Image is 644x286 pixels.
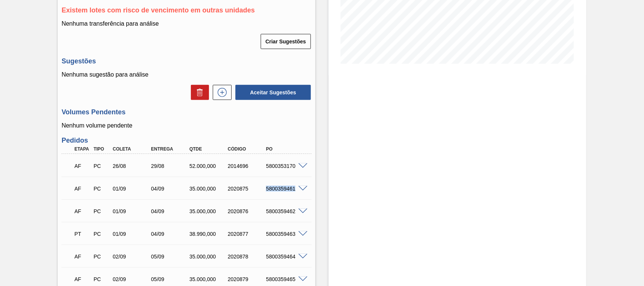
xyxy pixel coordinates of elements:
[226,276,269,282] div: 2020879
[92,231,111,237] div: Pedido de Compra
[188,163,230,169] div: 52.000,000
[92,254,111,260] div: Pedido de Compra
[61,108,312,116] h3: Volumes Pendentes
[149,208,192,214] div: 04/09/2025
[111,254,154,260] div: 02/09/2025
[264,231,307,237] div: 5800359463
[111,231,154,237] div: 01/09/2025
[232,84,312,101] div: Aceitar Sugestões
[92,208,111,214] div: Pedido de Compra
[111,146,154,152] div: Coleta
[111,186,154,192] div: 01/09/2025
[226,254,269,260] div: 2020878
[61,57,312,65] h3: Sugestões
[74,254,90,260] p: AF
[264,186,307,192] div: 5800359461
[92,163,111,169] div: Pedido de Compra
[61,71,312,78] p: Nenhuma sugestão para análise
[149,276,192,282] div: 05/09/2025
[111,276,154,282] div: 02/09/2025
[209,85,232,100] div: Nova sugestão
[188,146,230,152] div: Qtde
[149,186,192,192] div: 04/09/2025
[72,248,92,265] div: Aguardando Faturamento
[226,186,269,192] div: 2020875
[92,146,111,152] div: Tipo
[61,20,312,27] p: Nenhuma transferência para análise
[261,33,312,50] div: Criar Sugestões
[74,231,90,237] p: PT
[61,6,255,14] span: Existem lotes com risco de vencimento em outras unidades
[74,208,90,214] p: AF
[149,231,192,237] div: 04/09/2025
[72,180,92,197] div: Aguardando Faturamento
[149,146,192,152] div: Entrega
[226,163,269,169] div: 2014696
[226,208,269,214] div: 2020876
[149,163,192,169] div: 29/08/2025
[74,163,90,169] p: AF
[264,208,307,214] div: 5800359462
[72,158,92,174] div: Aguardando Faturamento
[188,231,230,237] div: 38.990,000
[188,208,230,214] div: 35.000,000
[188,254,230,260] div: 35.000,000
[72,226,92,242] div: Pedido em Trânsito
[74,276,90,282] p: AF
[92,186,111,192] div: Pedido de Compra
[72,146,92,152] div: Etapa
[264,254,307,260] div: 5800359464
[226,146,269,152] div: Código
[149,254,192,260] div: 05/09/2025
[264,276,307,282] div: 5800359465
[92,276,111,282] div: Pedido de Compra
[111,208,154,214] div: 01/09/2025
[61,137,312,145] h3: Pedidos
[188,186,230,192] div: 35.000,000
[188,276,230,282] div: 35.000,000
[74,186,90,192] p: AF
[187,85,209,100] div: Excluir Sugestões
[264,163,307,169] div: 5800353170
[111,163,154,169] div: 26/08/2025
[61,122,312,129] p: Nenhum volume pendente
[264,146,307,152] div: PO
[261,34,311,49] button: Criar Sugestões
[235,85,311,100] button: Aceitar Sugestões
[72,203,92,220] div: Aguardando Faturamento
[226,231,269,237] div: 2020877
